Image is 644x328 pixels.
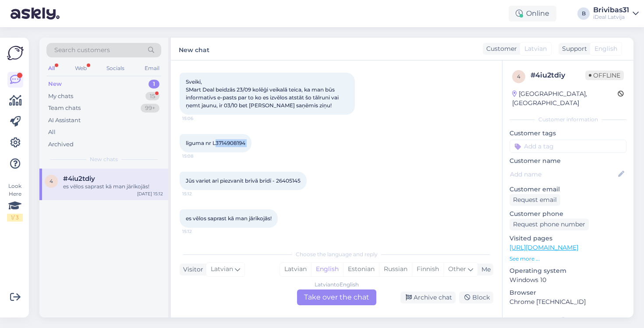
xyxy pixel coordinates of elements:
[517,73,520,80] span: 4
[182,153,215,159] span: 15:08
[186,177,301,184] span: Jūs variet arī piezvanīt brīvā brīdī - 26405145
[311,263,343,276] div: English
[46,63,57,74] div: All
[510,116,626,123] div: Customer information
[48,92,73,101] div: My chats
[585,71,624,80] span: Offline
[577,7,590,20] div: B
[48,80,62,88] div: New
[483,44,517,53] div: Customer
[512,89,618,108] div: [GEOGRAPHIC_DATA], [GEOGRAPHIC_DATA]
[510,297,626,307] p: Chrome [TECHNICAL_ID]
[510,185,626,194] p: Customer email
[63,183,163,190] div: es vēlos saprast kā man jārīkojās!
[186,215,272,222] span: es vēlos saprast kā man jārīkojās!
[7,214,23,222] div: 1 / 3
[90,155,118,163] span: New chats
[137,190,163,197] div: [DATE] 15:12
[182,228,215,235] span: 15:12
[182,190,215,197] span: 15:12
[594,44,617,53] span: English
[211,265,233,274] span: Latvian
[524,44,547,53] span: Latvian
[145,92,159,101] div: 15
[73,63,88,74] div: Web
[105,63,126,74] div: Socials
[50,178,53,184] span: 4
[48,128,56,137] div: All
[510,288,626,297] p: Browser
[510,209,626,219] p: Customer phone
[143,63,161,74] div: Email
[593,14,629,21] div: iDeal Latvija
[180,265,203,274] div: Visitor
[510,194,560,206] div: Request email
[509,6,556,21] div: Online
[379,263,412,276] div: Russian
[510,169,616,179] input: Add name
[141,104,159,113] div: 99+
[149,80,159,88] div: 1
[448,265,466,273] span: Other
[459,292,493,303] div: Block
[400,292,456,303] div: Archive chat
[510,234,626,243] p: Visited pages
[510,140,626,153] input: Add a tag
[593,7,629,14] div: Brivibas31
[54,46,110,55] span: Search customers
[510,219,589,230] div: Request phone number
[343,263,379,276] div: Estonian
[48,116,81,125] div: AI Assistant
[7,45,24,61] img: Askly Logo
[510,255,626,263] p: See more ...
[48,140,74,149] div: Archived
[593,7,639,21] a: Brivibas31iDeal Latvija
[280,263,311,276] div: Latvian
[180,250,493,258] div: Choose the language and reply
[315,281,359,289] div: Latvian to English
[510,129,626,138] p: Customer tags
[510,266,626,275] p: Operating system
[63,175,95,183] span: #4iu2tdiy
[48,104,81,113] div: Team chats
[182,115,215,122] span: 15:06
[412,263,443,276] div: Finnish
[531,70,585,81] div: # 4iu2tdiy
[7,182,23,222] div: Look Here
[186,140,245,146] span: līguma nr L3714908194
[186,78,340,109] span: Sveiki, SMart Deal beidzās 23/09 kolēģi veikalā teica, ka man būs informatīvs e-pasts par to ko e...
[297,289,376,305] div: Take over the chat
[510,315,626,323] div: Extra
[510,243,578,251] a: [URL][DOMAIN_NAME]
[510,275,626,285] p: Windows 10
[179,43,209,55] label: New chat
[510,156,626,166] p: Customer name
[478,265,491,274] div: Me
[559,44,587,53] div: Support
